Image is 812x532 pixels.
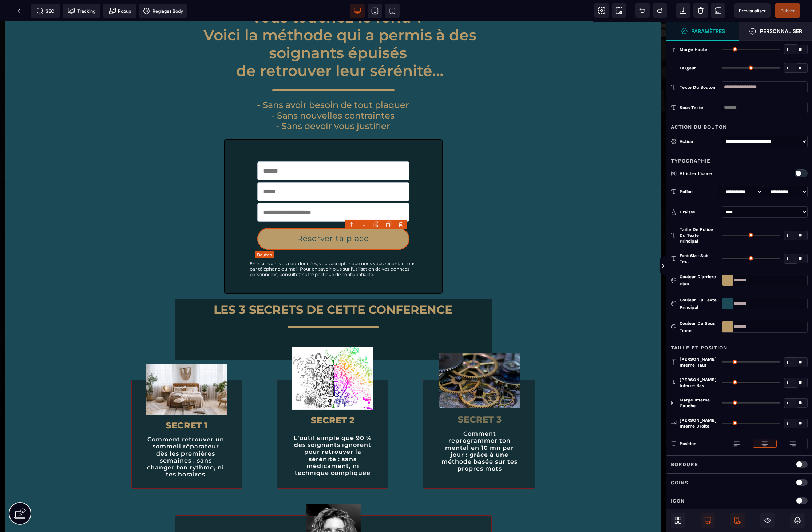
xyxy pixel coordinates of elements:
span: Voir bureau [350,4,365,18]
span: Favicon [139,4,187,18]
text: L'outil simple que 90 % des soignants ignorent pour retrouver la sérénité : sans médicament, ni t... [292,411,373,456]
h2: SECRET 2 [292,389,373,407]
span: SEO [36,7,55,15]
div: Couleur d'arrière-plan [680,273,718,288]
p: Icon [671,496,685,505]
div: Taille et position [666,339,812,352]
p: Coins [671,478,688,487]
span: [PERSON_NAME] interne droite [680,417,718,429]
strong: Paramètres [692,28,725,34]
span: Défaire [635,3,650,18]
span: Ouvrir le gestionnaire de styles [739,22,812,41]
div: En inscrivant vos coordonnées, vous acceptez que nous vous recontactions par téléphone ou mail. P... [250,239,417,255]
div: Police [680,188,718,195]
p: Position [671,440,696,447]
span: Marge haute [680,47,707,52]
img: loading [761,440,768,447]
span: Voir mobile [385,4,400,18]
span: Créer une alerte modale [103,4,136,18]
span: Largeur [680,65,696,71]
span: [PERSON_NAME] interne haut [680,356,718,368]
span: Prévisualiser [739,8,766,13]
span: Tracking [68,7,95,15]
span: Métadata SEO [31,4,60,18]
span: Afficher les vues [666,255,674,277]
span: Réglages Body [143,7,183,15]
span: Enregistrer [711,3,725,18]
h1: - Sans avoir besoin de tout plaquer - Sans nouvelles contraintes - Sans devoir vous justifier [181,76,486,109]
img: loading [789,440,796,447]
img: loading [733,440,740,447]
h2: SECRET 1 [146,398,228,412]
div: Sous texte [680,104,718,111]
span: Popup [109,7,131,15]
img: 969f48a4356dfefeaf3551c82c14fcd8_hypnose-integrative-paris.jpg [292,325,373,388]
strong: Personnaliser [760,28,802,34]
div: Typographie [666,152,812,165]
div: Texte du bouton [680,84,718,91]
span: Ouvrir les blocs [671,513,685,528]
span: Marge interne gauche [680,397,718,409]
span: Capture d'écran [612,3,626,18]
div: Action [680,138,718,145]
span: [PERSON_NAME] interne bas [680,377,718,388]
div: Graisse [680,208,718,216]
span: Afficher le mobile [730,513,745,528]
img: 6d162a9b9729d2ee79e16af0b491a9b8_laura-ockel-UQ2Fw_9oApU-unsplash.jpg [439,328,520,387]
h1: LES 3 SECRETS DE CETTE CONFERENCE [181,277,486,299]
span: Aperçu [734,3,771,18]
span: Afficher le desktop [701,513,715,528]
span: Voir les composants [594,3,609,18]
text: Comment retrouver un sommeil réparateur dès les premières semaines : sans changer ton rythme, ni ... [146,412,228,458]
h2: SECRET 3 [439,389,520,407]
div: Action du bouton [666,118,812,131]
span: Rétablir [653,3,667,18]
span: Masquer le bloc [760,513,775,528]
img: dc20de6a5cd0825db1fc6d61989e440e_Capture_d%E2%80%99e%CC%81cran_2024-04-11_180029.jpg [146,342,228,393]
span: Retour [13,4,28,18]
span: Nettoyage [693,3,708,18]
text: Comment reprogrammer ton mental en 10 mn par jour : grâce à une méthode basée sur tes propres mots [439,407,520,452]
p: Bordure [671,460,698,469]
span: Ouvrir les calques [790,513,805,528]
span: Importer [676,3,690,18]
span: Enregistrer le contenu [775,3,800,18]
span: Voir tablette [368,4,382,18]
div: Couleur du texte principal [680,296,718,311]
span: Ouvrir le gestionnaire de styles [666,22,739,41]
p: Afficher l'icône [671,170,762,177]
span: Taille de police du texte principal [680,227,718,244]
span: Code de suivi [63,4,100,18]
span: Font Size Sub Text [680,253,718,264]
button: Réserver ta place [257,206,409,228]
div: Couleur du sous texte [680,320,718,334]
span: Publier [780,8,795,13]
